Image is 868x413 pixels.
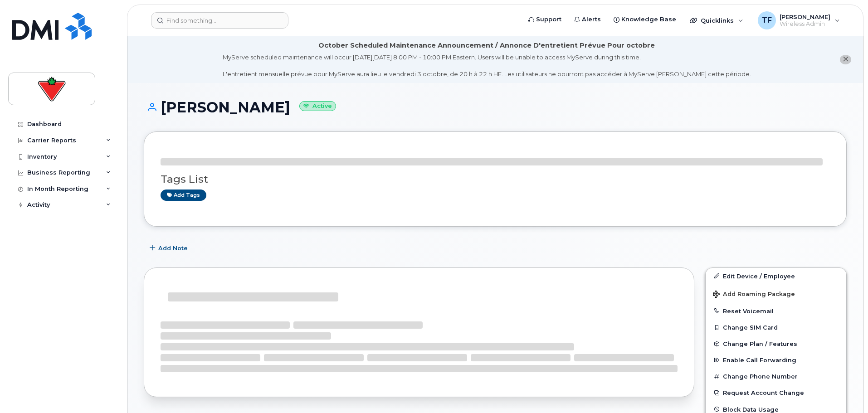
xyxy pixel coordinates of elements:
[706,368,846,384] button: Change Phone Number
[706,319,846,335] button: Change SIM Card
[144,240,195,257] button: Add Note
[299,101,336,112] small: Active
[840,55,851,64] button: close notification
[161,174,830,185] h3: Tags List
[158,244,188,253] span: Add Note
[706,284,846,303] button: Add Roaming Package
[223,53,751,78] div: MyServe scheduled maintenance will occur [DATE][DATE] 8:00 PM - 10:00 PM Eastern. Users will be u...
[723,357,796,364] span: Enable Call Forwarding
[161,189,206,201] a: Add tags
[713,291,795,299] span: Add Roaming Package
[318,41,655,50] div: October Scheduled Maintenance Announcement / Annonce D'entretient Prévue Pour octobre
[706,303,846,319] button: Reset Voicemail
[723,340,797,347] span: Change Plan / Features
[144,99,847,115] h1: [PERSON_NAME]
[706,352,846,368] button: Enable Call Forwarding
[706,335,846,352] button: Change Plan / Features
[706,268,846,284] a: Edit Device / Employee
[706,384,846,401] button: Request Account Change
